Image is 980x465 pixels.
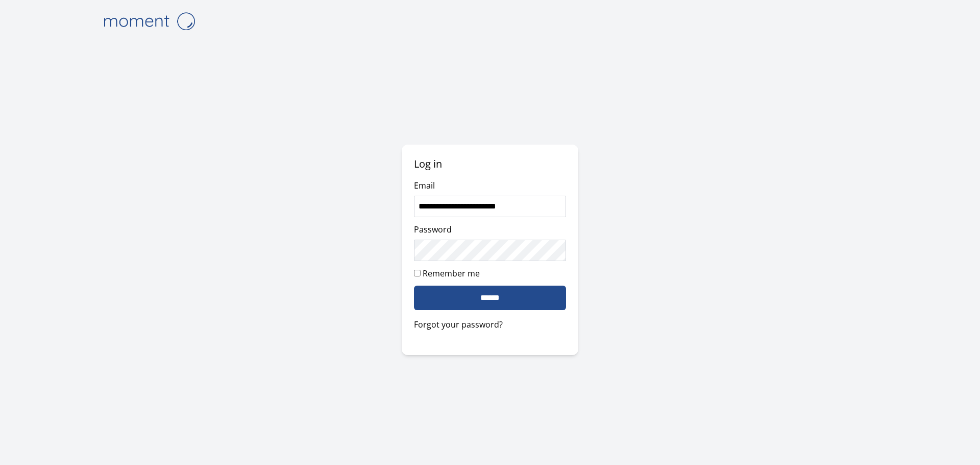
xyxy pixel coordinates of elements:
[414,224,452,235] label: Password
[414,318,567,331] a: Forgot your password?
[98,8,200,34] img: logo-4e3dc11c47720685a147b03b5a06dd966a58ff35d612b21f08c02c0306f2b779.png
[423,268,480,279] label: Remember me
[414,157,567,171] h2: Log in
[414,180,435,191] label: Email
